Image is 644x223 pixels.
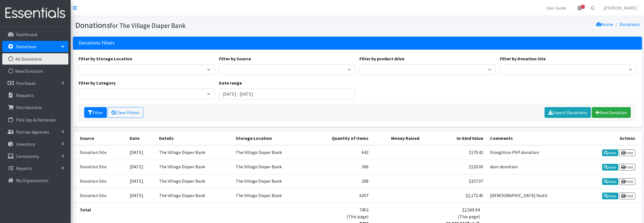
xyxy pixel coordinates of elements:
a: Print [619,164,635,171]
label: Filter by Category [79,80,116,86]
th: Storage Location [232,131,309,145]
p: Reports [16,165,32,171]
a: Inventory [2,138,68,150]
button: Filter [84,107,107,118]
td: Donation Site [73,145,127,160]
td: 306 [309,160,372,174]
td: The Village Diaper Bank [232,160,309,174]
td: [DATE] [126,188,156,203]
th: In-kind Value [423,131,487,145]
th: Details [156,131,232,145]
td: The Village Diaper Bank [232,188,309,203]
a: 6 [573,2,586,14]
a: View [602,193,618,199]
td: The Village Diaper Bank [156,145,232,160]
small: for The Village Diaper Bank [110,21,186,30]
strong: Total [80,207,91,213]
label: Filter by Donation Site [500,55,546,62]
a: All Donations [2,53,68,65]
a: Home [596,21,613,27]
p: Community [16,153,39,159]
th: Comments [487,131,580,145]
td: The Village Diaper Bank [232,145,309,160]
a: Donations [2,41,68,52]
td: $170.42 [423,145,487,160]
a: Distributions [2,102,68,113]
th: Money Raised [372,131,423,145]
a: Export Donations [545,107,591,118]
label: Filter by Source [219,55,251,62]
h1: Donations [75,20,355,30]
label: Date range [219,80,242,86]
td: $107.07 [423,174,487,188]
label: Filter by Storage Location [79,55,132,62]
a: Community [2,151,68,162]
td: $2,172.45 [423,188,487,203]
a: View [602,164,618,171]
a: Print [619,149,635,156]
a: [PERSON_NAME] [599,2,642,14]
span: 6 [581,5,585,9]
a: Dashboard [2,29,68,40]
a: My Organization [2,175,68,186]
a: Print [619,178,635,185]
h3: Donations Filters [79,40,115,46]
td: Donation Site [73,174,127,188]
td: [DATE] [126,145,156,160]
th: Date [126,131,156,145]
p: Inventory [16,141,35,147]
th: Actions [579,131,642,145]
td: door donation [487,160,580,174]
td: $120.00 [423,160,487,174]
td: The Village Diaper Bank [156,188,232,203]
a: New Donation [592,107,631,118]
td: 642 [309,145,372,160]
a: View [602,178,618,185]
p: Purchases [16,80,36,86]
a: Pick Ups & Deliveries [2,114,68,125]
td: 298 [309,174,372,188]
a: Print [619,193,635,199]
td: [DEMOGRAPHIC_DATA] Youth [487,188,580,203]
td: Stoughton PEP donation [487,145,580,160]
td: The Village Diaper Bank [156,160,232,174]
td: The Village Diaper Bank [156,174,232,188]
a: Donations [619,21,640,27]
td: 6207 [309,188,372,203]
th: Source [73,131,127,145]
a: User Guide [541,2,571,14]
p: My Organization [16,178,48,183]
p: Partner Agencies [16,129,49,135]
label: Filter by product drive [359,55,404,62]
a: Requests [2,90,68,101]
p: Distributions [16,105,42,110]
td: [DATE] [126,160,156,174]
a: Purchases [2,78,68,89]
input: January 1, 2011 - December 31, 2011 [219,89,355,99]
p: Pick Ups & Deliveries [16,117,56,123]
a: View [602,149,618,156]
a: Reports [2,163,68,174]
a: New Donation [2,65,68,77]
td: Donation Site [73,188,127,203]
a: Partner Agencies [2,126,68,138]
td: The Village Diaper Bank [232,174,309,188]
p: Donations [16,44,36,49]
td: [DATE] [126,174,156,188]
p: Dashboard [16,32,37,37]
p: Requests [16,92,34,98]
td: Donation Site [73,160,127,174]
a: Clear Filters [108,107,143,118]
th: Quantity of Items [309,131,372,145]
img: HumanEssentials [2,4,68,23]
